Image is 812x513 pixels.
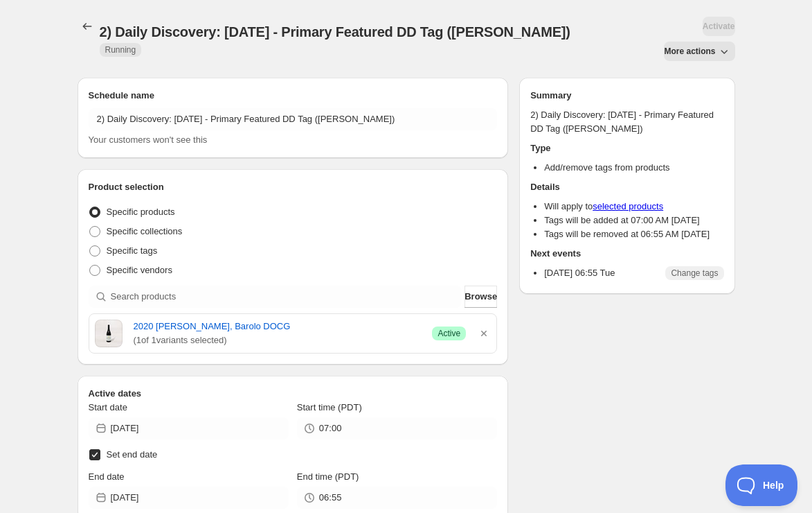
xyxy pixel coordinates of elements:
h2: Schedule name [89,89,498,103]
span: Start date [89,402,127,412]
span: Specific products [107,207,175,217]
span: More actions [664,46,715,57]
span: ( 1 of 1 variants selected) [134,333,422,347]
li: Will apply to [544,200,723,214]
span: End time (PDT) [297,471,359,482]
li: Tags will be removed at 06:55 AM [DATE] [544,227,723,241]
span: Set end date [107,449,158,460]
li: Add/remove tags from products [544,161,723,175]
span: Change tags [671,268,718,279]
span: Active [437,328,460,339]
span: Specific tags [107,245,158,256]
input: Search products [111,286,462,308]
h2: Type [530,141,723,155]
span: Your customers won't see this [89,134,208,145]
p: 2) Daily Discovery: [DATE] - Primary Featured DD Tag ([PERSON_NAME]) [530,108,723,136]
button: Schedules [78,17,97,36]
h2: Next events [530,247,723,261]
p: [DATE] 06:55 Tue [544,266,615,280]
li: Tags will be added at 07:00 AM [DATE] [544,214,723,227]
span: End date [89,471,125,482]
button: More actions [664,42,734,61]
span: Browse [464,290,497,304]
button: Browse [464,286,497,308]
span: Specific vendors [107,265,172,275]
h2: Active dates [89,387,498,401]
span: Running [105,44,136,55]
span: Start time (PDT) [297,402,362,412]
h2: Summary [530,89,723,103]
iframe: Toggle Customer Support [725,464,798,506]
a: selected products [593,201,663,211]
span: Specific collections [107,226,183,236]
h2: Details [530,180,723,194]
h2: Product selection [89,180,498,194]
a: 2020 [PERSON_NAME], Barolo DOCG [134,320,422,333]
span: 2) Daily Discovery: [DATE] - Primary Featured DD Tag ([PERSON_NAME]) [100,24,570,40]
